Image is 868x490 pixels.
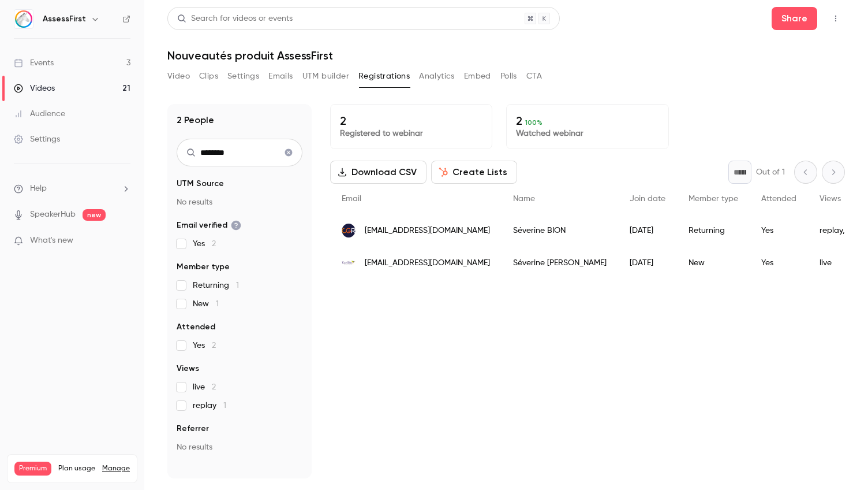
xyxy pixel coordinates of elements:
[268,67,293,86] button: Emails
[117,236,130,246] iframe: Noticeable Trigger
[500,67,517,86] button: Polls
[513,195,535,203] span: Name
[212,240,216,248] span: 2
[630,195,665,203] span: Join date
[14,108,65,120] div: Audience
[516,114,659,128] p: 2
[14,462,51,476] span: Premium
[199,67,218,86] button: Clips
[756,166,785,178] p: Out of 1
[177,423,209,435] span: Referrer
[302,67,349,86] button: UTM builder
[342,195,361,203] span: Email
[30,209,76,221] a: SpeakerHub
[177,13,293,25] div: Search for videos or events
[177,178,224,190] span: UTM Source
[750,247,808,279] div: Yes
[58,464,95,473] span: Plan usage
[526,67,542,86] button: CTA
[365,225,490,237] span: [EMAIL_ADDRESS][DOMAIN_NAME]
[177,441,302,453] p: No results
[193,280,239,291] span: Returning
[342,256,356,270] img: kacileo.fr
[236,281,239,289] span: 1
[772,7,817,30] button: Share
[30,235,73,247] span: What's new
[177,178,302,453] section: facet-groups
[14,10,33,28] img: AssessFirst
[279,143,298,162] button: Clear search
[167,49,845,62] h1: Nouveautés produit AssessFirst
[677,247,750,279] div: New
[419,67,455,86] button: Analytics
[193,298,219,310] span: New
[167,67,190,86] button: Video
[365,257,490,269] span: [EMAIL_ADDRESS][DOMAIN_NAME]
[193,238,216,250] span: Yes
[14,183,130,195] li: help-dropdown-opener
[177,321,215,333] span: Attended
[30,183,47,195] span: Help
[826,9,845,28] button: Top Bar Actions
[516,128,659,139] p: Watched webinar
[177,261,230,273] span: Member type
[43,13,86,25] h6: AssessFirst
[102,464,130,473] a: Manage
[216,300,219,308] span: 1
[193,340,216,351] span: Yes
[227,67,259,86] button: Settings
[340,114,482,128] p: 2
[618,214,677,247] div: [DATE]
[761,195,796,203] span: Attended
[464,67,491,86] button: Embed
[340,128,482,139] p: Registered to webinar
[618,247,677,279] div: [DATE]
[177,363,199,374] span: Views
[212,383,216,391] span: 2
[14,57,54,69] div: Events
[330,161,426,184] button: Download CSV
[677,214,750,247] div: Returning
[358,67,410,86] button: Registrations
[83,209,106,221] span: new
[525,118,542,127] span: 100 %
[750,214,808,247] div: Yes
[212,341,216,350] span: 2
[502,247,618,279] div: Séverine [PERSON_NAME]
[177,196,302,208] p: No results
[820,195,841,203] span: Views
[14,133,60,145] div: Settings
[177,220,241,231] span: Email verified
[342,224,356,237] img: cgr-robinetterie.fr
[193,381,216,393] span: live
[502,214,618,247] div: Séverine BION
[177,113,214,127] h1: 2 People
[689,195,738,203] span: Member type
[14,83,55,94] div: Videos
[223,402,226,410] span: 1
[193,400,226,411] span: replay
[431,161,517,184] button: Create Lists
